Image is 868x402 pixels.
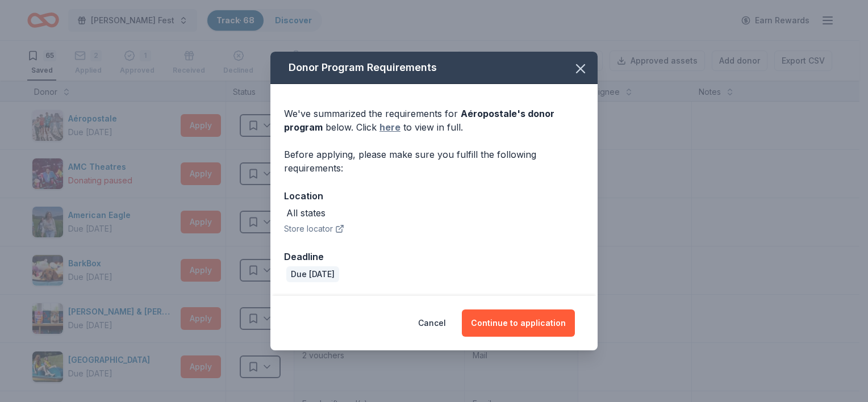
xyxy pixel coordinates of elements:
div: We've summarized the requirements for below. Click to view in full. [284,107,584,134]
div: Due [DATE] [286,266,339,282]
div: Donor Program Requirements [270,52,598,84]
div: Location [284,189,584,203]
button: Continue to application [462,309,575,337]
button: Cancel [418,309,446,337]
button: Store locator [284,222,344,236]
div: Deadline [284,249,584,264]
a: here [379,120,400,134]
div: All states [286,206,325,220]
div: Before applying, please make sure you fulfill the following requirements: [284,148,584,175]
